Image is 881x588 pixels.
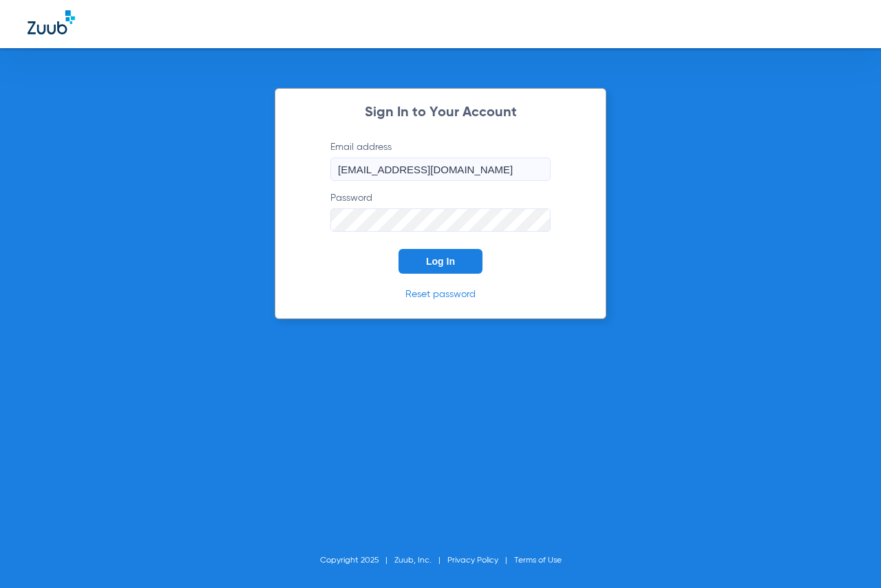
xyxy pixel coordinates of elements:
[310,106,571,120] h2: Sign In to Your Account
[812,522,881,588] iframe: Chat Widget
[394,554,447,567] li: Zuub, Inc.
[426,256,455,267] span: Log In
[320,554,394,567] li: Copyright 2025
[399,249,482,274] button: Log In
[330,157,551,181] input: Email address
[330,208,551,232] input: Password
[330,140,551,181] label: Email address
[28,10,75,34] img: Zuub Logo
[330,191,551,232] label: Password
[447,556,498,565] a: Privacy Policy
[405,290,476,299] a: Reset password
[514,556,562,565] a: Terms of Use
